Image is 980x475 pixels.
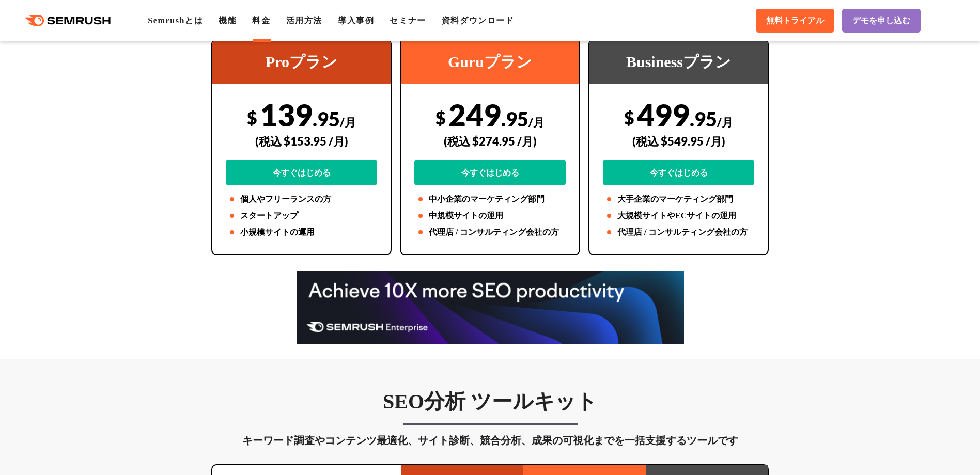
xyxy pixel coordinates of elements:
[252,16,270,25] a: 料金
[717,115,733,129] span: /月
[603,226,754,239] li: 代理店 / コンサルティング会社の方
[756,9,834,33] a: 無料トライアル
[340,115,356,129] span: /月
[226,193,377,205] li: 個人やフリーランスの方
[390,16,426,25] a: セミナー
[414,193,566,205] li: 中小企業のマーケティング部門
[211,432,769,449] div: キーワード調査やコンテンツ最適化、サイト診断、競合分析、成果の可視化までを一括支援するツールです
[247,107,257,128] span: $
[226,210,377,222] li: スタートアップ
[414,160,566,185] a: 今すぐはじめる
[414,210,566,222] li: 中規模サイトの運用
[603,123,754,160] div: (税込 $549.95 /月)
[435,107,446,128] span: $
[603,160,754,185] a: 今すぐはじめる
[219,16,237,25] a: 機能
[313,107,340,131] span: .95
[226,123,377,160] div: (税込 $153.95 /月)
[414,226,566,239] li: 代理店 / コンサルティング会社の方
[338,16,374,25] a: 導入事例
[212,40,391,84] div: Proプラン
[766,15,824,26] span: 無料トライアル
[501,107,528,131] span: .95
[624,107,634,128] span: $
[842,9,921,33] a: デモを申し込む
[286,16,322,25] a: 活用方法
[690,107,717,131] span: .95
[226,226,377,239] li: 小規模サイトの運用
[226,97,377,185] div: 139
[148,16,203,25] a: Semrushとは
[528,115,545,129] span: /月
[603,193,754,205] li: 大手企業のマーケティング部門
[603,97,754,185] div: 499
[226,160,377,185] a: 今すぐはじめる
[852,15,910,26] span: デモを申し込む
[603,210,754,222] li: 大規模サイトやECサイトの運用
[414,97,566,185] div: 249
[401,40,579,84] div: Guruプラン
[589,40,768,84] div: Businessプラン
[414,123,566,160] div: (税込 $274.95 /月)
[211,389,769,415] h3: SEO分析 ツールキット
[442,16,515,25] a: 資料ダウンロード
